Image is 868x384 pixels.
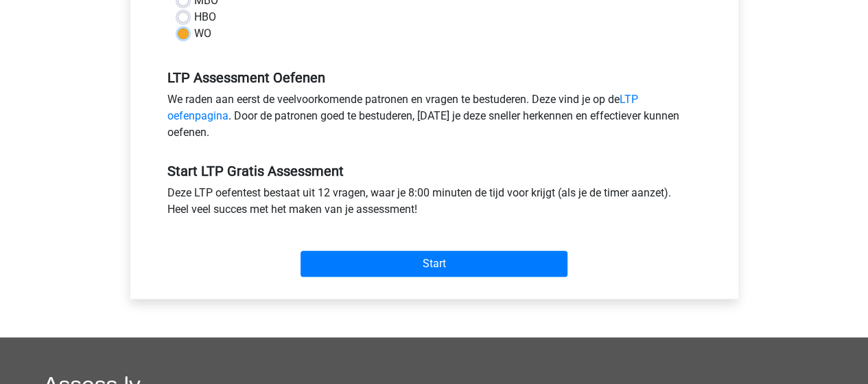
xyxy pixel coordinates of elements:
label: HBO [194,9,216,25]
h5: LTP Assessment Oefenen [167,69,701,86]
label: WO [194,25,211,42]
input: Start [301,251,567,277]
h5: Start LTP Gratis Assessment [167,163,701,179]
div: We raden aan eerst de veelvoorkomende patronen en vragen te bestuderen. Deze vind je op de . Door... [157,91,712,146]
div: Deze LTP oefentest bestaat uit 12 vragen, waar je 8:00 minuten de tijd voor krijgt (als je de tim... [157,185,712,223]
